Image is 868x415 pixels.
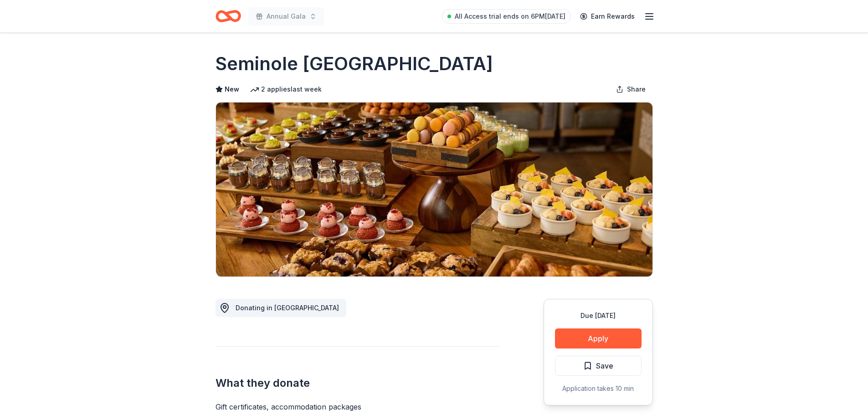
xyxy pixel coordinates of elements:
[216,5,241,27] a: Home
[627,84,646,95] span: Share
[596,360,613,372] span: Save
[609,80,653,98] button: Share
[555,328,642,348] button: Apply
[216,51,493,77] h1: Seminole [GEOGRAPHIC_DATA]
[575,8,640,25] a: Earn Rewards
[225,84,239,95] span: New
[555,383,642,394] div: Application takes 10 min
[442,9,571,24] a: All Access trial ends on 6PM[DATE]
[236,304,339,312] span: Donating in [GEOGRAPHIC_DATA]
[555,356,642,376] button: Save
[555,310,642,321] div: Due [DATE]
[216,401,500,412] div: Gift certificates, accommodation packages
[455,11,565,22] span: All Access trial ends on 6PM[DATE]
[267,11,306,22] span: Annual Gala
[248,7,324,26] button: Annual Gala
[250,84,322,95] div: 2 applies last week
[216,376,500,390] h2: What they donate
[216,102,652,277] img: Image for Seminole Hard Rock Hotel & Casino Hollywood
